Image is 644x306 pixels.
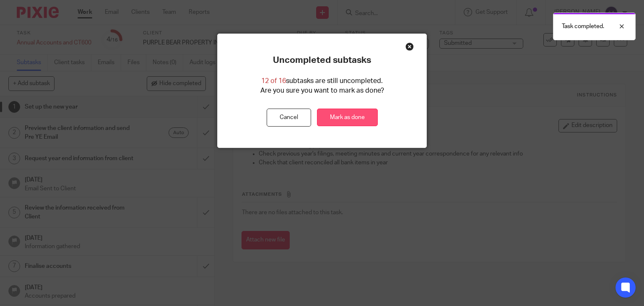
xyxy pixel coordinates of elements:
span: 12 of 16 [261,78,286,84]
a: Mark as done [317,109,378,127]
p: subtasks are still uncompleted. [261,76,383,86]
p: Uncompleted subtasks [273,55,371,66]
div: Close this dialog window [405,42,414,51]
p: Task completed. [562,22,604,31]
p: Are you sure you want to mark as done? [260,86,384,96]
button: Cancel [267,109,311,127]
